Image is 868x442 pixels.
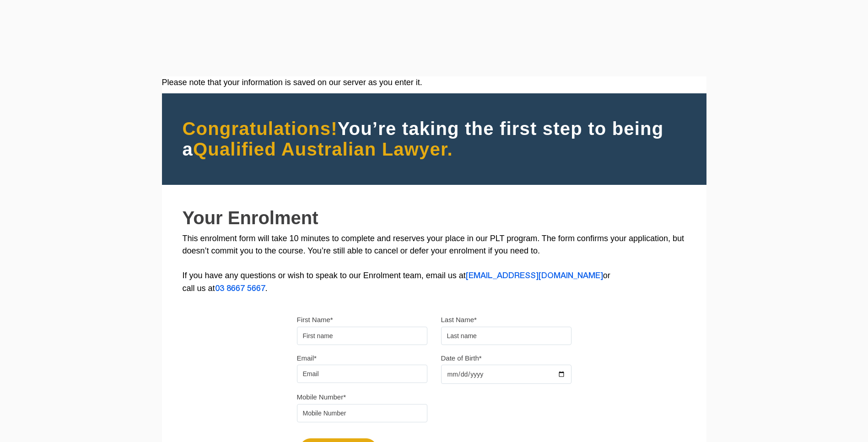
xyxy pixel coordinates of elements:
[183,208,686,228] h2: Your Enrolment
[297,393,346,402] label: Mobile Number*
[183,119,338,139] span: Congratulations!
[441,327,571,345] input: Last name
[215,285,265,292] a: 03 8667 5667
[162,76,706,89] div: Please note that your information is saved on our server as you enter it.
[441,315,477,324] label: Last Name*
[297,354,317,363] label: Email*
[441,354,482,363] label: Date of Birth*
[466,272,603,280] a: [EMAIL_ADDRESS][DOMAIN_NAME]
[297,315,333,324] label: First Name*
[297,404,427,422] input: Mobile Number
[193,139,453,159] span: Qualified Australian Lawyer.
[183,119,686,160] h2: You’re taking the first step to being a
[297,365,427,383] input: Email
[183,232,686,295] p: This enrolment form will take 10 minutes to complete and reserves your place in our PLT program. ...
[297,327,427,345] input: First name
[21,10,122,53] a: [PERSON_NAME] Centre for Law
